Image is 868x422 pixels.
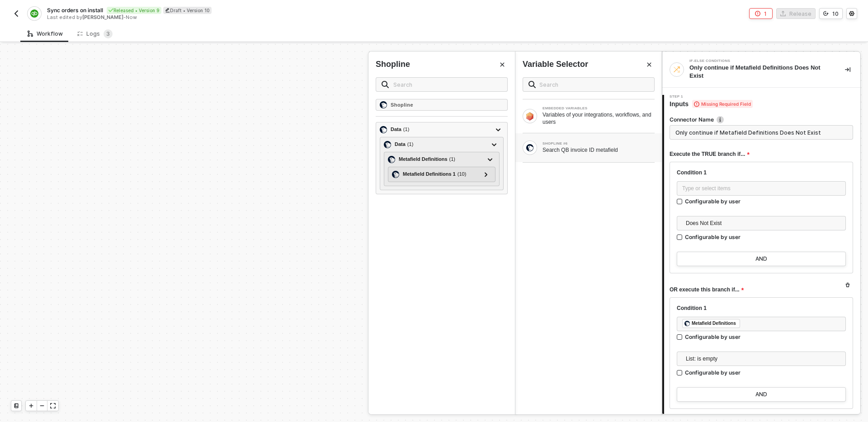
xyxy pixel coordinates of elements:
[163,7,212,14] div: Draft • Version 10
[685,369,741,376] div: Configurable by user
[776,8,816,19] button: Release
[528,81,536,88] img: search
[542,142,655,145] div: SHOPLINE #6
[104,29,113,38] sup: 3
[686,216,840,230] span: Does Not Exist
[677,305,846,312] div: Condition 1
[391,126,409,133] div: Data
[380,101,387,108] img: Shopline
[755,255,767,263] div: AND
[692,100,753,108] span: Missing Required Field
[670,95,753,98] span: Step 1
[28,30,63,38] div: Workflow
[47,14,433,21] div: Last edited by - Now
[399,155,455,163] div: Metafield Definitions
[77,29,113,38] div: Logs
[523,59,588,70] div: Variable Selector
[764,10,767,18] div: 1
[823,11,829,16] span: icon-versioning
[393,80,502,89] input: Search
[403,126,409,133] span: ( 1 )
[832,10,839,18] div: 10
[677,387,846,402] button: AND
[845,67,850,72] span: icon-collapse-right
[717,116,724,123] img: icon-info
[449,155,455,163] span: ( 1 )
[403,170,466,178] div: Metafield Definitions 1
[395,141,413,148] div: Data
[539,80,649,89] input: Search
[670,125,853,140] input: Enter description
[689,64,830,80] div: Only continue if Metafield Definitions Does Not Exist
[11,8,22,19] button: back
[677,169,846,177] div: Condition 1
[670,99,753,108] span: Inputs
[670,149,750,160] span: Execute the TRUE branch if...
[392,171,399,178] img: metafield_definitions-1
[673,66,681,74] img: integration-icon
[526,112,533,120] img: Block
[755,11,760,16] span: icon-error-page
[686,352,840,366] span: List: is empty
[542,146,655,154] div: Search QB invoice ID metafield
[13,10,20,17] img: back
[644,59,655,70] button: Close
[30,9,38,18] img: integration-icon
[106,30,110,37] span: 3
[677,252,846,266] button: AND
[685,333,741,341] div: Configurable by user
[28,403,34,408] span: icon-play
[685,197,741,205] div: Configurable by user
[497,59,508,70] button: Close
[388,156,395,163] img: metafield_definitions
[107,7,161,14] div: Released • Version 9
[47,6,103,14] span: Sync orders on install
[384,141,391,148] img: data
[689,59,825,63] div: If-Else Conditions
[670,284,744,295] span: OR execute this branch if...
[670,116,853,123] label: Connector Name
[407,141,413,148] span: ( 1 )
[542,111,655,126] div: Variables of your integrations, workflows, and users
[542,107,655,110] div: EMBEDDED VARIABLES
[380,126,387,133] img: data
[391,102,413,108] strong: Shopline
[692,319,736,328] div: Metafield Definitions
[526,144,533,151] img: Block
[849,11,854,16] span: icon-settings
[755,391,767,398] div: AND
[382,81,389,88] img: search
[50,403,56,408] span: icon-expand
[165,8,170,13] span: icon-edit
[819,8,843,19] button: 10
[749,8,773,19] button: 1
[376,59,410,70] div: Shopline
[684,321,690,326] img: fieldIcon
[685,233,741,241] div: Configurable by user
[39,403,45,408] span: icon-minus
[82,14,123,20] span: [PERSON_NAME]
[458,170,467,178] span: ( 10 )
